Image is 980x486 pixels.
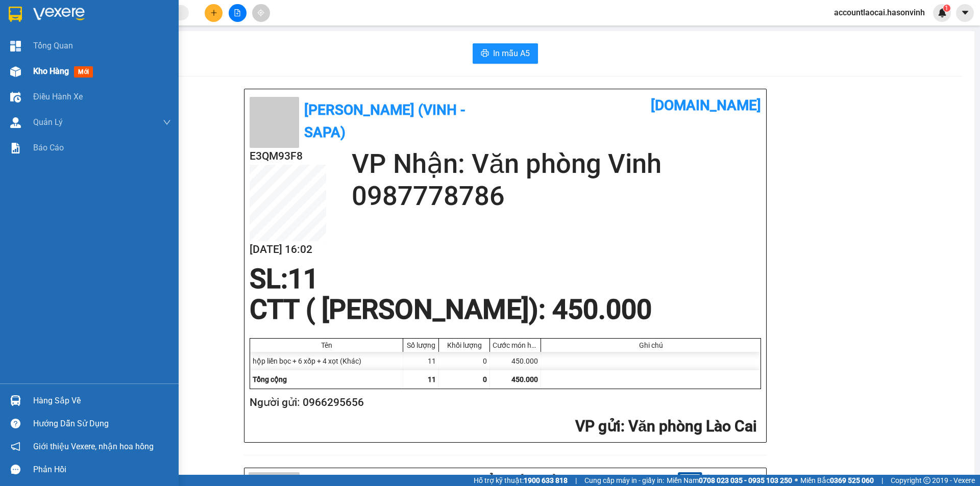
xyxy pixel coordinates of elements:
[288,263,318,295] span: 11
[10,143,21,154] img: solution-icon
[511,375,538,383] span: 450.000
[830,476,874,484] strong: 0369 525 060
[800,475,874,486] span: Miền Bắc
[33,393,171,408] div: Hàng sắp về
[163,118,171,126] span: down
[544,341,758,349] div: Ghi chú
[667,475,792,486] span: Miền Nam
[229,4,247,22] button: file-add
[651,97,761,114] b: [DOMAIN_NAME]
[961,8,970,17] span: caret-down
[826,6,933,19] span: accountlaocai.hasonvinh
[11,419,20,428] span: question-circle
[795,478,798,482] span: ⚪️
[257,9,264,16] span: aim
[943,5,950,12] sup: 1
[33,116,63,129] span: Quản Lý
[428,375,436,383] span: 11
[250,241,326,258] h2: [DATE] 16:02
[938,8,947,17] img: icon-new-feature
[956,4,974,22] button: caret-down
[33,416,171,431] div: Hướng dẫn sử dụng
[250,352,403,370] div: hộp liền bọc + 6 xốp + 4 xọt (Khác)
[9,7,22,22] img: logo-vxr
[74,66,93,78] span: mới
[304,101,465,141] b: [PERSON_NAME] (Vinh - Sapa)
[136,8,247,25] b: [DOMAIN_NAME]
[584,475,664,486] span: Cung cấp máy in - giấy in:
[493,341,538,349] div: Cước món hàng
[10,117,21,128] img: warehouse-icon
[250,148,326,165] h2: E3QM93F8
[474,475,568,486] span: Hỗ trợ kỹ thuật:
[352,180,761,212] h2: 0987778786
[352,148,761,180] h2: VP Nhận: Văn phòng Vinh
[575,417,621,435] span: VP gửi
[442,341,487,349] div: Khối lượng
[33,462,171,477] div: Phản hồi
[10,66,21,77] img: warehouse-icon
[250,263,288,295] span: SL:
[707,474,762,482] b: [DOMAIN_NAME]
[33,141,64,154] span: Báo cáo
[205,4,223,22] button: plus
[403,352,439,370] div: 11
[490,352,541,370] div: 450.000
[250,416,757,437] h2: : Văn phòng Lào Cai
[439,352,490,370] div: 0
[6,59,82,76] h2: E3QM93F8
[493,47,530,60] span: In mẫu A5
[11,465,20,474] span: message
[483,375,487,383] span: 0
[210,9,217,16] span: plus
[33,39,73,52] span: Tổng Quan
[881,475,883,486] span: |
[253,375,287,383] span: Tổng cộng
[699,476,792,484] strong: 0708 023 035 - 0935 103 250
[575,475,577,486] span: |
[33,90,83,103] span: Điều hành xe
[945,5,948,12] span: 1
[481,49,489,59] span: printer
[54,59,247,123] h2: VP Nhận: Văn phòng Vinh
[43,13,153,52] b: [PERSON_NAME] (Vinh - Sapa)
[234,9,241,16] span: file-add
[10,395,21,406] img: warehouse-icon
[10,41,21,52] img: dashboard-icon
[33,66,69,76] span: Kho hàng
[473,43,538,64] button: printerIn mẫu A5
[406,341,436,349] div: Số lượng
[524,476,568,484] strong: 1900 633 818
[252,4,270,22] button: aim
[11,442,20,451] span: notification
[923,477,930,484] span: copyright
[243,294,658,325] div: CTT ( [PERSON_NAME]) : 450.000
[250,394,757,411] h2: Người gửi: 0966295656
[10,92,21,103] img: warehouse-icon
[253,341,400,349] div: Tên
[33,440,154,453] span: Giới thiệu Vexere, nhận hoa hồng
